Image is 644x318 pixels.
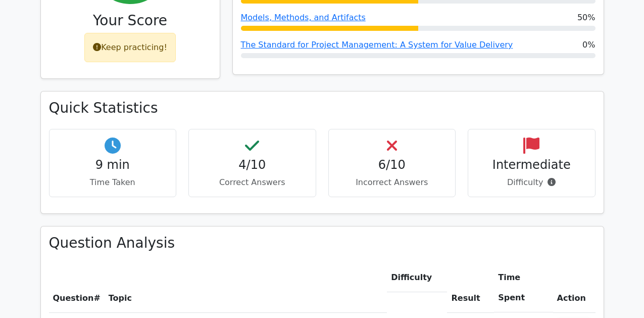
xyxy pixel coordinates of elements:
p: Correct Answers [197,176,308,189]
h3: Question Analysis [49,235,596,252]
h4: 6/10 [337,158,448,172]
span: 50% [577,12,596,24]
th: Time Spent [494,263,553,312]
th: # [49,263,105,312]
th: Topic [105,263,387,312]
p: Time Taken [58,176,168,189]
h4: 4/10 [197,158,308,172]
h3: Quick Statistics [49,100,596,117]
h3: Your Score [49,12,212,29]
th: Result [447,263,494,312]
a: Models, Methods, and Artifacts [241,13,366,22]
th: Action [553,263,596,312]
th: Difficulty [387,263,447,292]
p: Incorrect Answers [337,176,448,189]
h4: 9 min [58,158,168,172]
a: The Standard for Project Management: A System for Value Delivery [241,40,513,50]
p: Difficulty [476,176,587,189]
span: Question [53,293,94,303]
div: Keep practicing! [84,33,176,62]
span: 0% [582,39,595,51]
h4: Intermediate [476,158,587,172]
